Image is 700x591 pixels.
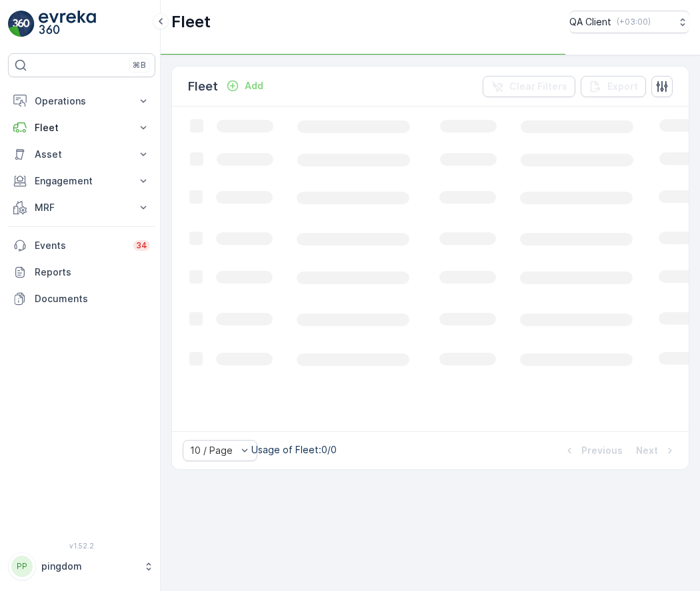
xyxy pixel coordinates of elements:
[8,114,155,141] button: Fleet
[8,232,155,259] a: Events34
[245,79,263,93] p: Add
[171,11,211,33] p: Fleet
[8,168,155,194] button: Engagement
[636,444,658,457] p: Next
[35,95,129,108] p: Operations
[35,174,129,188] p: Engagement
[8,11,35,37] img: logo
[8,259,155,286] a: Reports
[35,292,150,305] p: Documents
[581,76,646,97] button: Export
[41,560,137,573] p: pingdom
[581,444,623,457] p: Previous
[133,60,146,71] p: ⌘B
[221,78,269,94] button: Add
[561,443,624,459] button: Previous
[39,11,96,37] img: logo_light-DOdMpM7g.png
[251,443,337,457] p: Usage of Fleet : 0/0
[35,148,129,161] p: Asset
[8,552,155,580] button: PPpingdom
[569,11,689,33] button: QA Client(+03:00)
[35,266,150,279] p: Reports
[188,77,218,96] p: Fleet
[8,542,155,550] span: v 1.52.2
[136,240,147,251] p: 34
[483,76,575,97] button: Clear Filters
[8,88,155,114] button: Operations
[35,239,125,252] p: Events
[8,194,155,221] button: MRF
[617,17,651,27] p: ( +03:00 )
[11,556,33,577] div: PP
[8,286,155,312] a: Documents
[607,80,638,93] p: Export
[35,121,129,134] p: Fleet
[8,141,155,168] button: Asset
[509,80,567,93] p: Clear Filters
[569,15,611,29] p: QA Client
[635,443,678,459] button: Next
[35,201,129,214] p: MRF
